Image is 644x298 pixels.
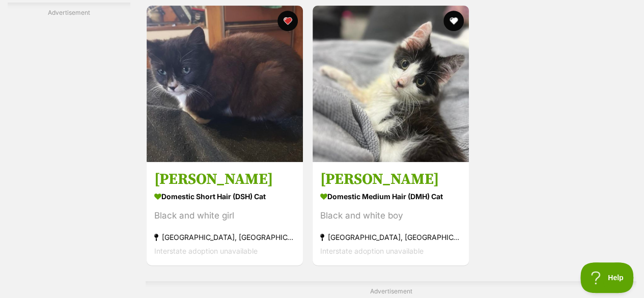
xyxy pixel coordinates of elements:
span: Interstate adoption unavailable [154,246,258,255]
iframe: Help Scout Beacon - Open [580,262,634,293]
h3: [PERSON_NAME] [320,169,461,188]
div: Black and white girl [154,208,295,222]
img: Wilson - Domestic Medium Hair (DMH) Cat [313,6,469,162]
h3: [PERSON_NAME] [154,169,295,188]
button: favourite [277,11,298,31]
a: [PERSON_NAME] Domestic Short Hair (DSH) Cat Black and white girl [GEOGRAPHIC_DATA], [GEOGRAPHIC_D... [147,161,303,265]
span: Interstate adoption unavailable [320,246,424,255]
strong: Domestic Short Hair (DSH) Cat [154,188,295,203]
img: Joni - Domestic Short Hair (DSH) Cat [147,6,303,162]
strong: Domestic Medium Hair (DMH) Cat [320,188,461,203]
button: favourite [444,11,464,31]
div: Black and white boy [320,208,461,222]
a: [PERSON_NAME] Domestic Medium Hair (DMH) Cat Black and white boy [GEOGRAPHIC_DATA], [GEOGRAPHIC_D... [313,161,469,265]
strong: [GEOGRAPHIC_DATA], [GEOGRAPHIC_DATA] [154,230,295,243]
strong: [GEOGRAPHIC_DATA], [GEOGRAPHIC_DATA] [320,230,461,243]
